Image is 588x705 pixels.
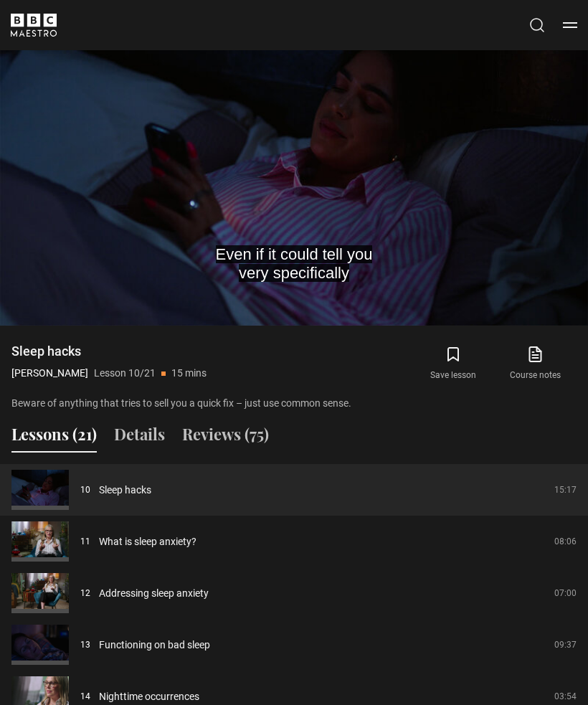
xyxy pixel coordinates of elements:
a: What is sleep anxiety? [99,534,196,549]
p: Lesson 10/21 [94,366,156,381]
a: Functioning on bad sleep [99,638,210,653]
p: [PERSON_NAME] [11,366,88,381]
h1: Sleep hacks [11,343,207,360]
a: Nighttime occurrences [99,689,199,704]
button: Toggle navigation [563,18,577,32]
button: Reviews (75) [182,422,269,453]
button: Save lesson [412,343,494,384]
a: Sleep hacks [99,483,151,498]
a: Addressing sleep anxiety [99,586,209,601]
p: 15 mins [171,366,207,381]
button: Details [114,422,165,453]
a: Course notes [495,343,577,384]
button: Lessons (21) [11,422,97,453]
p: Beware of anything that tries to sell you a quick fix – just use common sense. [11,396,376,411]
svg: BBC Maestro [11,14,57,37]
